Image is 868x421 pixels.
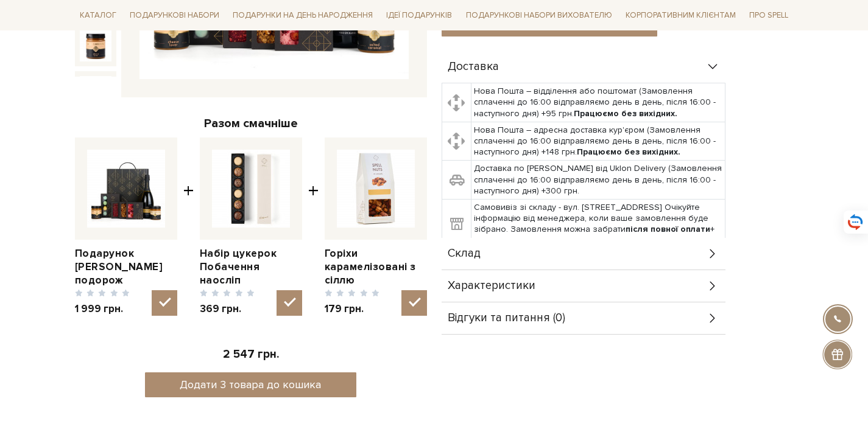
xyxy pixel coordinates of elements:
[471,161,725,200] td: Доставка по [PERSON_NAME] від Uklon Delivery (Замовлення сплаченні до 16:00 відправляємо день в д...
[325,302,380,316] span: 179 грн.
[212,150,290,228] img: Набір цукерок Побачення наосліп
[325,247,427,287] a: Горіхи карамелізовані з сіллю
[626,224,710,234] b: після повної оплати
[621,5,741,26] a: Корпоративним клієнтам
[80,30,111,61] img: Подарунок Сирна подорож
[471,122,725,161] td: Нова Пошта – адресна доставка кур'єром (Замовлення сплаченні до 16:00 відправляємо день в день, п...
[448,313,565,324] span: Відгуки та питання (0)
[183,137,194,316] span: +
[577,147,680,157] b: Працюємо без вихідних.
[80,76,111,108] img: Подарунок Сирна подорож
[471,200,725,249] td: Самовивіз зі складу - вул. [STREET_ADDRESS] Очікуйте інформацію від менеджера, коли ваше замовлен...
[228,6,378,25] a: Подарунки на День народження
[337,150,415,228] img: Горіхи карамелізовані з сіллю
[75,6,121,25] a: Каталог
[461,5,617,26] a: Подарункові набори вихователю
[448,61,499,72] span: Доставка
[471,83,725,122] td: Нова Пошта – відділення або поштомат (Замовлення сплаченні до 16:00 відправляємо день в день, піс...
[145,372,356,397] button: Додати 3 товара до кошика
[200,247,302,287] a: Набір цукерок Побачення наосліп
[75,116,427,131] div: Разом смачніше
[381,6,457,25] a: Ідеї подарунків
[200,302,255,316] span: 369 грн.
[125,6,224,25] a: Подарункові набори
[574,108,677,119] b: Працюємо без вихідних.
[87,150,165,228] img: Подарунок Сирна подорож
[223,347,279,361] span: 2 547 грн.
[744,6,793,25] a: Про Spell
[75,302,130,316] span: 1 999 грн.
[308,137,319,316] span: +
[448,280,535,291] span: Характеристики
[448,248,481,259] span: Склад
[521,18,577,31] span: До кошика
[75,247,177,287] a: Подарунок [PERSON_NAME] подорож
